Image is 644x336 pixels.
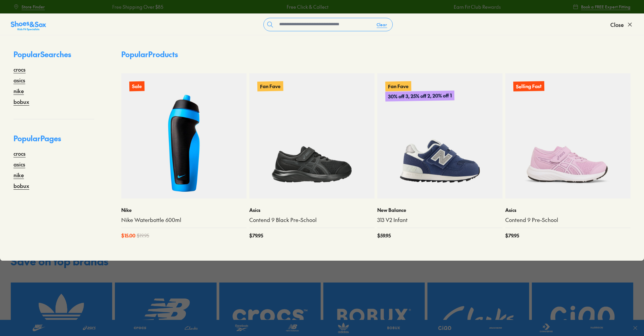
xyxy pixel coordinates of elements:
[121,73,247,198] a: Sale
[610,17,633,32] button: Close
[249,232,263,239] span: $ 79.95
[453,3,501,10] a: Earn Fit Club Rewards
[13,133,94,149] p: Popular Pages
[249,207,375,214] p: Asics
[581,4,631,10] span: Book a FREE Expert Fitting
[13,1,45,13] a: Store Finder
[573,1,631,13] a: Book a FREE Expert Fitting
[385,81,411,91] p: Fan Fave
[112,3,163,10] a: Free Shipping Over $85
[13,76,25,84] a: asics
[137,232,149,239] span: $ 19.95
[257,81,283,91] p: Fan Fave
[11,19,46,30] a: Shoes &amp; Sox
[13,160,25,168] a: asics
[505,73,631,198] a: Selling Fast
[385,90,454,102] p: 30% off 3, 25% off 2, 20% off 1
[377,73,503,198] a: Fan Fave30% off 3, 25% off 2, 20% off 1
[249,216,375,224] a: Contend 9 Black Pre-School
[13,171,24,179] a: nike
[13,65,26,73] a: crocs
[13,49,94,65] p: Popular Searches
[286,3,328,10] a: Free Click & Collect
[377,232,391,239] span: $ 59.95
[610,21,624,29] span: Close
[121,207,247,214] p: Nike
[121,49,178,60] p: Popular Products
[505,216,631,224] a: Contend 9 Pre-School
[22,4,45,10] span: Store Finder
[13,98,29,106] a: bobux
[13,87,24,95] a: nike
[377,216,503,224] a: 313 V2 Infant
[505,232,519,239] span: $ 79.95
[13,182,29,190] a: bobux
[505,207,631,214] p: Asics
[371,18,392,31] button: Clear
[513,81,544,91] p: Selling Fast
[11,21,46,31] img: SNS_Logo_Responsive.svg
[121,232,135,239] span: $ 15.00
[121,216,247,224] a: Nike Waterbottle 600ml
[129,81,144,91] p: Sale
[13,149,26,157] a: crocs
[249,73,375,198] a: Fan Fave
[377,207,503,214] p: New Balance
